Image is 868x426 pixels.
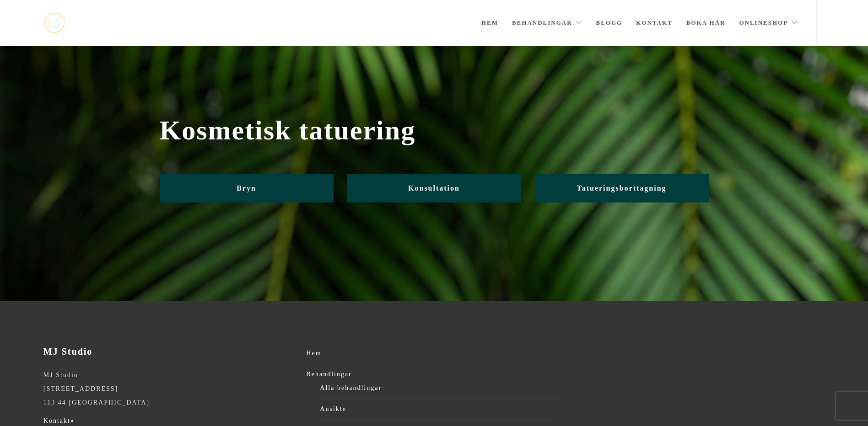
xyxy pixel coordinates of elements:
[160,174,334,202] a: Bryn
[43,417,75,424] a: Kontakt»
[320,381,557,395] a: Alla behandlingar
[43,13,65,33] img: mjstudio
[306,367,557,381] a: Behandlingar
[306,346,557,360] a: Hem
[408,184,460,192] span: Konsultation
[237,184,256,192] span: Bryn
[535,174,709,202] a: Tatueringsborttagning
[320,402,557,416] a: Ansikte
[577,184,666,192] span: Tatueringsborttagning
[43,368,295,410] p: MJ Studio [STREET_ADDRESS] 113 44 [GEOGRAPHIC_DATA]
[160,115,709,146] span: Kosmetisk tatuering
[70,417,75,424] strong: »
[43,13,65,33] a: mjstudio mjstudio mjstudio
[347,174,521,202] a: Konsultation
[43,346,295,357] h3: MJ Studio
